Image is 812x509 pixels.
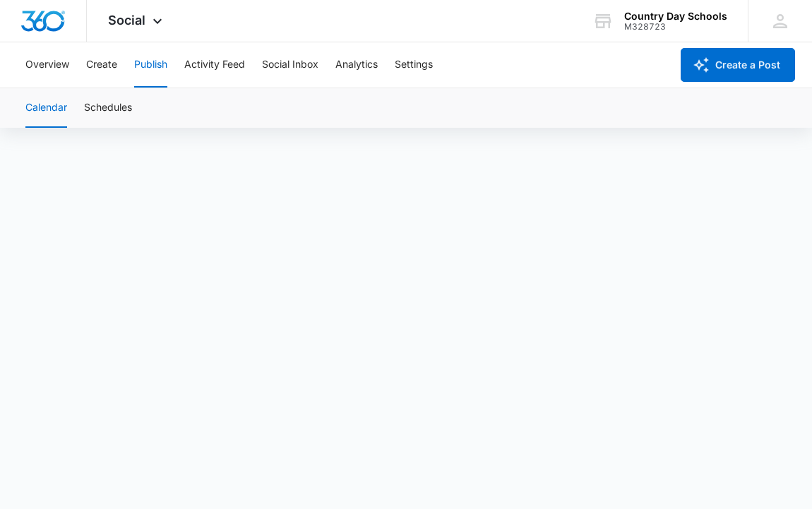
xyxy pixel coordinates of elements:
button: Settings [395,42,433,88]
button: Calendar [25,88,67,128]
span: Social [108,13,145,28]
button: Schedules [84,88,132,128]
div: account id [624,22,727,32]
button: Analytics [335,42,378,88]
button: Create a Post [681,48,795,82]
button: Activity Feed [184,42,245,88]
button: Overview [25,42,69,88]
button: Social Inbox [262,42,318,88]
div: account name [624,11,727,22]
button: Publish [134,42,167,88]
button: Create [86,42,117,88]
